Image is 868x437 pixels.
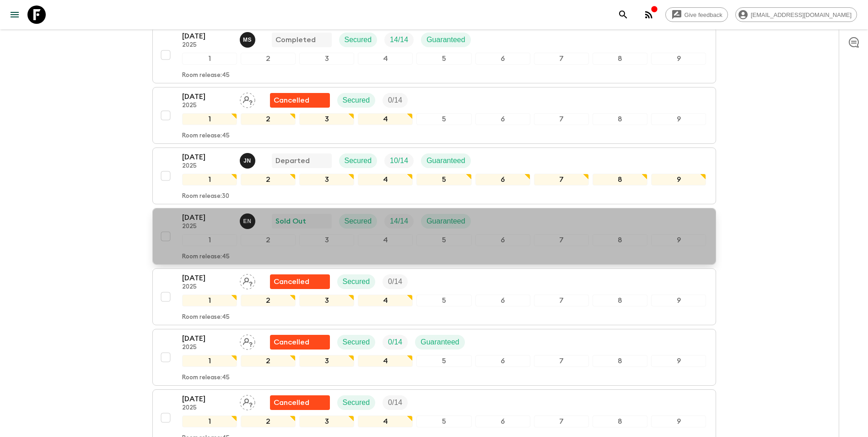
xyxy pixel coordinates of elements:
[475,53,530,65] div: 6
[614,5,632,24] button: search adventures
[358,53,413,65] div: 4
[390,155,408,166] p: 10 / 14
[299,295,354,306] div: 3
[274,337,309,348] p: Cancelled
[152,268,716,325] button: [DATE]2025Assign pack leaderFlash Pack cancellationSecuredTrip Fill123456789Room release:45
[593,415,647,427] div: 8
[358,295,413,306] div: 4
[651,234,706,246] div: 9
[337,274,376,289] div: Secured
[240,95,255,103] span: Assign pack leader
[274,397,309,408] p: Cancelled
[475,355,530,367] div: 6
[182,374,230,382] p: Room release: 45
[241,174,296,186] div: 2
[534,113,589,125] div: 7
[384,33,414,47] div: Trip Fill
[416,295,471,306] div: 5
[274,95,309,106] p: Cancelled
[152,329,716,386] button: [DATE]2025Assign pack leaderFlash Pack cancellationSecuredTrip FillGuaranteed123456789Room releas...
[243,218,252,225] p: E N
[534,295,589,306] div: 7
[152,208,716,265] button: [DATE]2025Estel NikolaidiSold OutSecuredTrip FillGuaranteed123456789Room release:45
[475,113,530,125] div: 6
[299,415,354,427] div: 3
[746,11,857,18] span: [EMAIL_ADDRESS][DOMAIN_NAME]
[593,53,647,65] div: 8
[345,216,372,227] p: Secured
[343,337,370,348] p: Secured
[240,213,257,229] button: EN
[275,155,310,166] p: Departed
[299,355,354,367] div: 3
[152,87,716,144] button: [DATE]2025Assign pack leaderFlash Pack cancellationSecuredTrip Fill123456789Room release:45
[182,152,232,163] p: [DATE]
[358,355,413,367] div: 4
[270,274,330,289] div: Flash Pack cancellation
[337,335,376,350] div: Secured
[358,113,413,125] div: 4
[182,404,232,412] p: 2025
[475,234,530,246] div: 6
[384,153,414,168] div: Trip Fill
[182,132,230,140] p: Room release: 45
[240,398,255,405] span: Assign pack leader
[182,253,230,261] p: Room release: 45
[182,314,230,321] p: Room release: 45
[339,33,377,47] div: Secured
[416,53,471,65] div: 5
[388,95,402,106] p: 0 / 14
[182,284,232,291] p: 2025
[152,27,716,83] button: [DATE]2025Magda SotiriadisCompletedSecuredTrip FillGuaranteed123456789Room release:45
[475,295,530,306] div: 6
[416,174,471,186] div: 5
[735,7,857,22] div: [EMAIL_ADDRESS][DOMAIN_NAME]
[182,333,232,344] p: [DATE]
[339,214,377,229] div: Secured
[593,355,647,367] div: 8
[182,223,232,230] p: 2025
[182,415,237,427] div: 1
[426,34,465,45] p: Guaranteed
[534,174,589,186] div: 7
[416,113,471,125] div: 5
[593,113,647,125] div: 8
[679,11,728,18] span: Give feedback
[299,53,354,65] div: 3
[241,234,296,246] div: 2
[182,102,232,109] p: 2025
[299,174,354,186] div: 3
[152,147,716,204] button: [DATE]2025Janita NurmiDepartedSecuredTrip FillGuaranteed123456789Room release:30
[343,397,370,408] p: Secured
[343,95,370,106] p: Secured
[339,153,377,168] div: Secured
[241,53,296,65] div: 2
[182,72,230,79] p: Room release: 45
[665,7,728,22] a: Give feedback
[240,277,255,284] span: Assign pack leader
[182,31,232,42] p: [DATE]
[182,193,229,200] p: Room release: 30
[593,295,647,306] div: 8
[383,93,408,108] div: Trip Fill
[182,273,232,284] p: [DATE]
[475,174,530,186] div: 6
[390,34,408,45] p: 14 / 14
[343,276,370,287] p: Secured
[337,395,376,410] div: Secured
[383,335,408,350] div: Trip Fill
[358,415,413,427] div: 4
[182,234,237,246] div: 1
[182,53,237,65] div: 1
[426,216,465,227] p: Guaranteed
[388,397,402,408] p: 0 / 14
[182,174,237,186] div: 1
[274,276,309,287] p: Cancelled
[182,113,237,125] div: 1
[416,355,471,367] div: 5
[358,174,413,186] div: 4
[240,337,255,344] span: Assign pack leader
[182,295,237,306] div: 1
[241,295,296,306] div: 2
[275,216,306,227] p: Sold Out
